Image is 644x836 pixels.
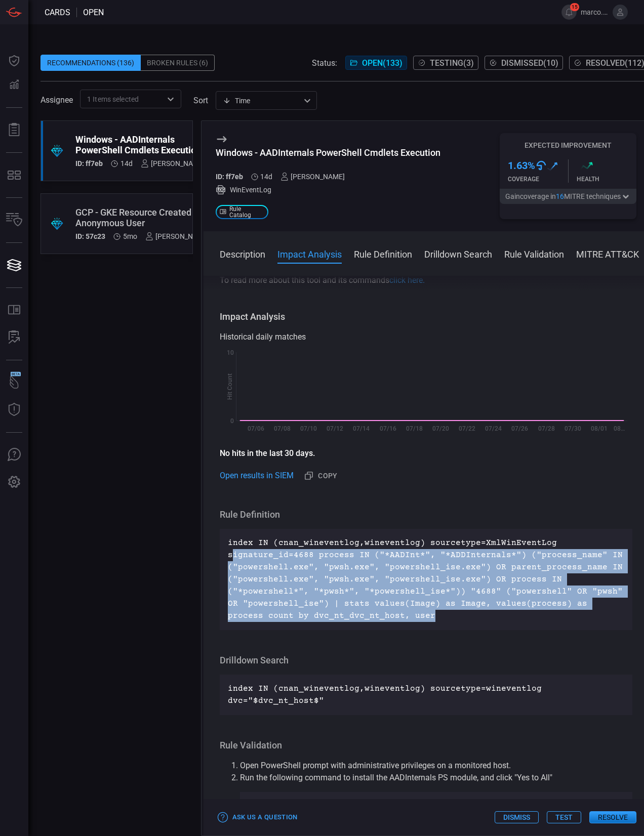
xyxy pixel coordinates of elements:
p: index IN (cnan_wineventlog,wineventlog) sourcetype=XmlWinEventLog signature_id=4688 process IN ("... [228,537,625,622]
text: 0 [230,417,234,425]
span: 15 [570,3,579,11]
span: Status: [312,58,337,68]
div: WinEventLog [216,185,440,195]
button: ALERT ANALYSIS [2,325,26,350]
button: Threat Intelligence [2,398,26,422]
text: 07/16 [379,425,396,432]
div: Broken Rules (6) [141,55,215,71]
button: Reports [2,118,26,142]
button: Cards [2,253,26,277]
text: 08/01 [591,425,608,432]
button: Resolve [589,811,636,823]
text: 07/10 [300,425,316,432]
text: 07/28 [538,425,554,432]
div: GCP - GKE Resource Created By Anonymous User [75,207,210,228]
div: [PERSON_NAME] [145,232,210,240]
div: Coverage [508,176,568,183]
button: Rule Validation [504,247,564,260]
text: 07/22 [459,425,475,432]
li: Open PowerShell prompt with administrative privileges on a monitored host. [240,760,633,772]
label: sort [193,96,208,105]
span: 16 [556,192,564,200]
div: Windows - AADInternals PowerShell Cmdlets Execution [216,147,440,158]
text: 10 [227,349,234,356]
span: Open ( 133 ) [362,58,402,68]
h5: ID: 57c23 [75,232,105,240]
button: Rule Catalog [2,298,26,322]
p: index IN (cnan_wineventlog,wineventlog) sourcetype=wineventlog dvc="$dvc_nt_host$" [228,683,625,707]
h3: 1.63 % [508,159,535,172]
div: Historical daily matches [220,331,633,343]
text: 07/24 [485,425,502,432]
button: Drilldown Search [424,247,492,260]
span: 1 Items selected [87,94,139,104]
text: 07/12 [327,425,343,432]
h3: Impact Analysis [220,311,633,323]
text: 07/30 [564,425,581,432]
text: 08… [614,425,625,432]
span: Aug 05, 2025 7:03 AM [120,159,133,168]
button: Inventory [2,208,26,232]
div: Windows - AADInternals PowerShell Cmdlets Execution [75,134,205,155]
span: Cards [45,8,70,17]
button: Dismiss [495,811,539,823]
div: [PERSON_NAME] [141,159,205,168]
p: Run the following command to install the AADInternals PS module, and click "Yes to All" [240,772,633,784]
h3: Drilldown Search [220,654,633,666]
div: [PERSON_NAME] [280,173,345,181]
h3: Rule Definition [220,509,633,521]
div: Health [577,176,637,183]
text: 07/14 [353,425,370,432]
span: open [83,8,104,17]
text: 07/18 [406,425,422,432]
button: Dismissed(10) [485,56,563,70]
text: 07/20 [432,425,449,432]
button: Copy [301,468,342,484]
a: Open results in SIEM [220,470,294,482]
button: Description [220,247,265,260]
span: Testing ( 3 ) [430,58,474,68]
text: 07/08 [273,425,290,432]
button: Ask Us a Question [216,810,300,825]
button: Wingman [2,370,26,395]
button: Detections [2,73,26,97]
button: Dashboard [2,49,26,73]
button: Rule Definition [354,247,412,260]
text: 07/26 [511,425,528,432]
span: Mar 17, 2025 10:05 AM [123,232,137,240]
h5: ID: ff7eb [75,159,103,168]
button: Preferences [2,470,26,494]
div: Time [223,96,301,106]
button: Testing(3) [413,56,478,70]
strong: No hits in the last 30 days. [220,448,315,458]
h5: ID: ff7eb [216,173,243,181]
button: Impact Analysis [277,247,342,260]
button: Test [547,811,581,823]
button: Open [164,92,178,106]
button: Ask Us A Question [2,443,26,467]
button: Open(133) [345,56,407,70]
span: Rule Catalog [229,206,264,218]
h5: Expected Improvement [500,141,636,149]
button: Gaincoverage in16MITRE techniques [500,189,636,204]
text: Hit Count [226,373,233,400]
span: Aug 05, 2025 7:03 AM [260,173,272,181]
span: marco.[PERSON_NAME] [581,8,609,16]
div: Recommendations (136) [41,55,141,71]
button: MITRE ATT&CK [576,247,639,260]
h3: Rule Validation [220,739,633,751]
button: MITRE - Detection Posture [2,163,26,187]
span: Assignee [41,95,73,105]
button: 15 [561,5,577,20]
span: Dismissed ( 10 ) [501,58,558,68]
text: 07/06 [247,425,264,432]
